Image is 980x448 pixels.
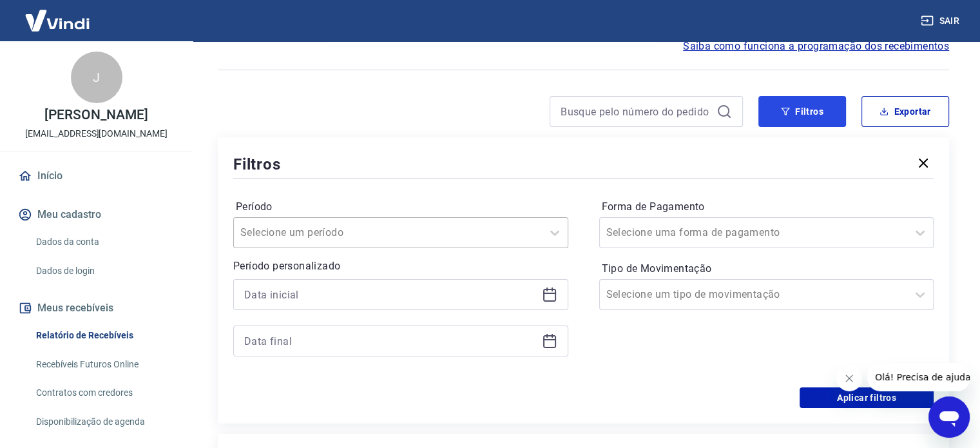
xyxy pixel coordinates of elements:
[233,154,281,175] h5: Filtros
[683,39,949,54] a: Saiba como funciona a programação dos recebimentos
[15,200,177,229] button: Meu cadastro
[44,108,148,122] p: [PERSON_NAME]
[602,199,932,215] label: Forma de Pagamento
[236,199,566,215] label: Período
[15,1,99,40] img: Vindi
[31,229,177,255] a: Dados da conta
[31,351,177,378] a: Recebíveis Futuros Online
[31,322,177,349] a: Relatório de Recebíveis
[71,52,122,103] div: J
[233,258,568,274] p: Período personalizado
[758,96,846,127] button: Filtros
[561,102,711,121] input: Busque pelo número do pedido
[31,409,177,435] a: Disponibilização de agenda
[25,127,168,141] p: [EMAIL_ADDRESS][DOMAIN_NAME]
[861,96,949,127] button: Exportar
[602,261,932,277] label: Tipo de Movimentação
[918,9,965,33] button: Sair
[244,285,537,304] input: Data inicial
[31,258,177,284] a: Dados de login
[836,365,862,391] iframe: Fechar mensagem
[15,162,177,190] a: Início
[800,387,934,408] button: Aplicar filtros
[8,9,108,19] span: Olá! Precisa de ajuda?
[31,380,177,406] a: Contratos com credores
[244,331,537,351] input: Data final
[928,396,970,438] iframe: Botão para abrir a janela de mensagens
[15,294,177,322] button: Meus recebíveis
[867,363,970,391] iframe: Mensagem da empresa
